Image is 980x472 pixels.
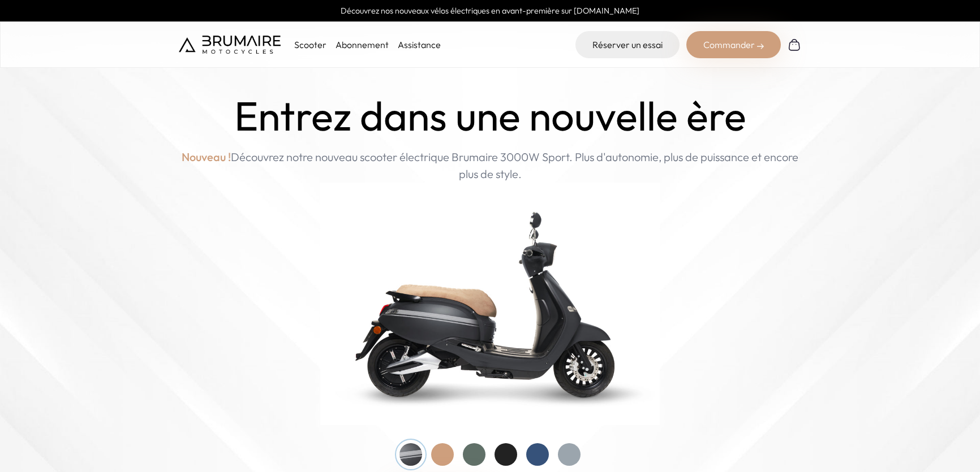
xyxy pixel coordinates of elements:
img: Brumaire Motocycles [179,36,281,54]
div: Commander [686,31,781,58]
a: Abonnement [336,39,389,50]
p: Découvrez notre nouveau scooter électrique Brumaire 3000W Sport. Plus d'autonomie, plus de puissa... [179,149,801,183]
span: Nouveau ! [182,149,231,166]
img: right-arrow-2.png [757,43,764,50]
a: Réserver un essai [575,31,680,58]
p: Scooter [294,38,326,51]
h1: Entrez dans une nouvelle ère [234,93,746,140]
img: Panier [788,38,801,51]
a: Assistance [398,39,441,50]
